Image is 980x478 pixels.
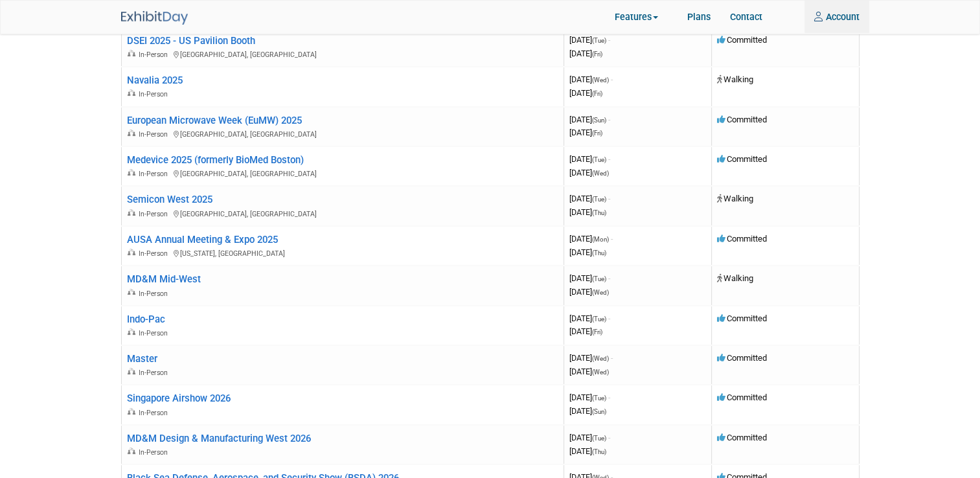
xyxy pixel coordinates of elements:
[569,313,610,323] span: [DATE]
[127,313,165,325] a: Indo-Pac
[592,51,602,58] span: (Fri)
[128,50,135,56] img: In-Person Event
[608,194,610,203] span: -
[611,234,613,244] span: -
[128,408,135,415] img: In-Person Event
[720,1,772,33] a: Contact
[127,167,558,179] div: [GEOGRAPHIC_DATA], [GEOGRAPHIC_DATA]
[127,393,231,404] a: Singapore Airshow 2026
[592,196,606,203] span: (Tue)
[569,234,613,244] span: [DATE]
[569,88,602,98] span: [DATE]
[608,433,610,442] span: -
[569,194,610,203] span: [DATE]
[717,74,753,84] span: Walking
[592,355,609,362] span: (Wed)
[127,35,255,47] a: DSEI 2025 - US Pavilion Booth
[139,369,172,377] span: In-Person
[592,435,606,442] span: (Tue)
[127,207,558,219] div: [GEOGRAPHIC_DATA], [GEOGRAPHIC_DATA]
[608,393,610,402] span: -
[717,115,767,124] span: Committed
[569,207,606,217] span: [DATE]
[569,247,606,257] span: [DATE]
[592,394,606,402] span: (Tue)
[569,154,610,164] span: [DATE]
[569,326,602,336] span: [DATE]
[592,76,609,84] span: (Wed)
[128,368,135,374] img: In-Person Event
[128,289,135,295] img: In-Person Event
[717,353,767,363] span: Committed
[128,209,135,216] img: In-Person Event
[678,1,720,33] a: Plans
[569,35,610,45] span: [DATE]
[717,35,767,45] span: Committed
[127,115,302,126] a: European Microwave Week (EuMW) 2025
[592,315,606,323] span: (Tue)
[569,128,602,137] span: [DATE]
[611,74,613,84] span: -
[717,433,767,442] span: Committed
[608,273,610,283] span: -
[608,313,610,323] span: -
[592,448,606,455] span: (Thu)
[121,11,188,25] img: ExhibitDay
[608,35,610,45] span: -
[128,89,135,96] img: In-Person Event
[569,115,610,124] span: [DATE]
[804,1,869,33] a: Account
[569,287,609,297] span: [DATE]
[569,406,606,416] span: [DATE]
[569,49,602,58] span: [DATE]
[128,130,135,136] img: In-Person Event
[717,234,767,244] span: Committed
[592,209,606,216] span: (Thu)
[127,273,201,285] a: MD&M Mid-West
[127,48,558,60] div: [GEOGRAPHIC_DATA], [GEOGRAPHIC_DATA]
[569,74,613,84] span: [DATE]
[592,130,602,137] span: (Fri)
[139,290,172,298] span: In-Person
[592,170,609,177] span: (Wed)
[611,353,613,363] span: -
[608,154,610,164] span: -
[717,194,753,203] span: Walking
[592,289,609,296] span: (Wed)
[139,249,172,258] span: In-Person
[139,210,172,218] span: In-Person
[592,249,606,256] span: (Thu)
[139,409,172,417] span: In-Person
[717,393,767,402] span: Committed
[592,236,609,243] span: (Mon)
[139,90,172,98] span: In-Person
[717,154,767,164] span: Committed
[127,247,558,258] div: [US_STATE], [GEOGRAPHIC_DATA]
[608,115,610,124] span: -
[139,448,172,457] span: In-Person
[569,393,610,402] span: [DATE]
[592,90,602,97] span: (Fri)
[592,369,609,376] span: (Wed)
[127,154,304,166] a: Medevice 2025 (formerly BioMed Boston)
[128,249,135,255] img: In-Person Event
[569,168,609,177] span: [DATE]
[569,433,610,442] span: [DATE]
[127,128,558,139] div: [GEOGRAPHIC_DATA], [GEOGRAPHIC_DATA]
[605,2,678,34] a: Features
[592,328,602,336] span: (Fri)
[592,408,606,415] span: (Sun)
[127,234,278,245] a: AUSA Annual Meeting & Expo 2025
[127,433,311,444] a: MD&M Design & Manufacturing West 2026
[592,156,606,163] span: (Tue)
[139,329,172,337] span: In-Person
[128,328,135,335] img: In-Person Event
[128,169,135,176] img: In-Person Event
[569,446,606,456] span: [DATE]
[717,273,753,283] span: Walking
[592,275,606,282] span: (Tue)
[139,130,172,139] span: In-Person
[592,117,606,124] span: (Sun)
[569,273,610,283] span: [DATE]
[127,74,183,86] a: Navalia 2025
